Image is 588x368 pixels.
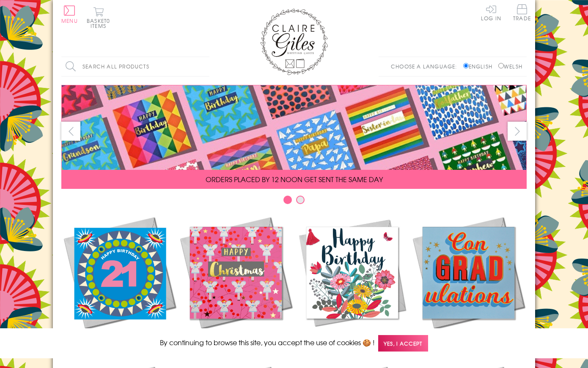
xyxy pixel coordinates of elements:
[391,63,462,70] p: Choose a language:
[61,215,178,347] a: New Releases
[201,57,209,76] input: Search
[283,196,292,204] button: Carousel Page 1 (Current Slide)
[498,63,522,70] label: Welsh
[294,215,410,347] a: Birthdays
[378,335,428,352] span: Yes, I accept
[508,122,527,141] button: next
[206,174,383,184] span: ORDERS PLACED BY 12 NOON GET SENT THE SAME DAY
[61,5,78,23] button: Menu
[513,4,531,22] a: Trade
[260,8,328,75] img: Claire Giles Greetings Cards
[91,17,110,30] span: 0 items
[178,215,294,347] a: Christmas
[498,63,504,68] input: Welsh
[61,17,78,25] span: Menu
[410,215,527,347] a: Academic
[61,57,209,76] input: Search all products
[463,63,469,68] input: English
[61,122,80,141] button: prev
[481,4,501,21] a: Log In
[296,196,305,204] button: Carousel Page 2
[463,63,497,70] label: English
[61,195,527,208] div: Carousel Pagination
[513,4,531,21] span: Trade
[87,7,110,28] button: Basket0 items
